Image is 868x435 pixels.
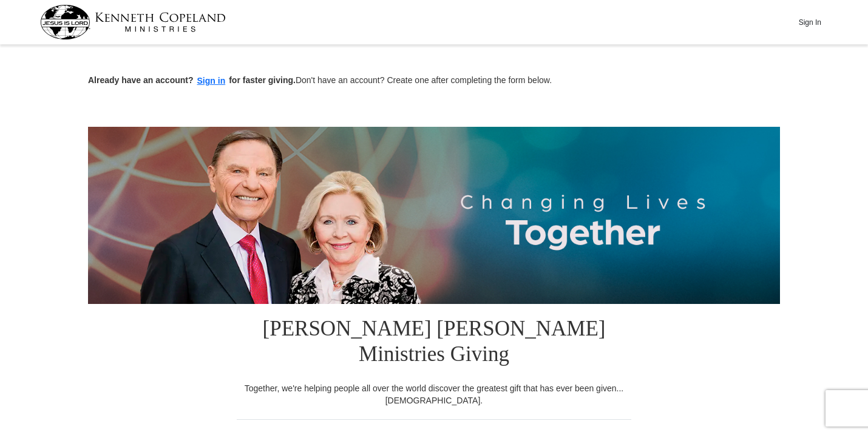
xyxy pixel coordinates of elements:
img: kcm-header-logo.svg [40,5,226,39]
div: Together, we're helping people all over the world discover the greatest gift that has ever been g... [237,382,631,406]
button: Sign in [194,74,229,88]
h1: [PERSON_NAME] [PERSON_NAME] Ministries Giving [237,304,631,382]
p: Don't have an account? Create one after completing the form below. [88,74,780,88]
strong: Already have an account? for faster giving. [88,75,296,85]
button: Sign In [792,13,828,32]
